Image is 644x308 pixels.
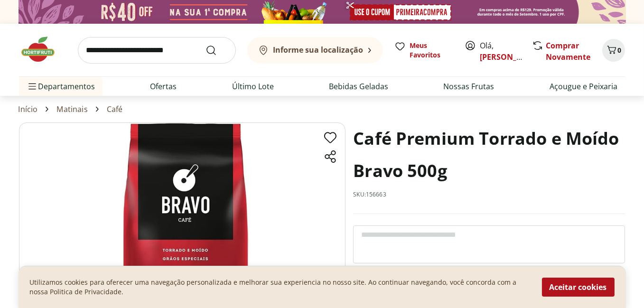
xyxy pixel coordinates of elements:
button: Carrinho [602,39,625,62]
a: Matinais [56,105,87,113]
span: 0 [617,46,621,55]
p: Utilizamos cookies para oferecer uma navegação personalizada e melhorar sua experiencia no nosso ... [30,278,531,297]
a: Início [19,105,38,113]
a: Ofertas [150,81,177,92]
button: Aceitar cookies [542,278,615,297]
button: Menu [27,75,38,98]
a: Açougue e Peixaria [550,81,617,92]
p: SKU: 156663 [353,191,386,198]
a: Meus Favoritos [394,41,453,60]
a: Comprar Novamente [546,40,590,62]
span: Olá, [480,40,522,63]
img: Hortifruti [19,35,66,64]
a: Bebidas Geladas [329,81,388,92]
a: Último Lote [232,81,274,92]
a: [PERSON_NAME] [480,52,541,62]
a: Nossas Frutas [444,81,495,92]
span: Meus Favoritos [410,41,453,60]
button: Submit Search [205,45,228,56]
a: Café [107,105,123,113]
span: Departamentos [27,75,95,98]
h1: Café Premium Torrado e Moído Bravo 500g [353,122,625,187]
b: Informe sua localização [273,45,363,55]
input: search [78,37,236,64]
button: Informe sua localização [247,37,383,64]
